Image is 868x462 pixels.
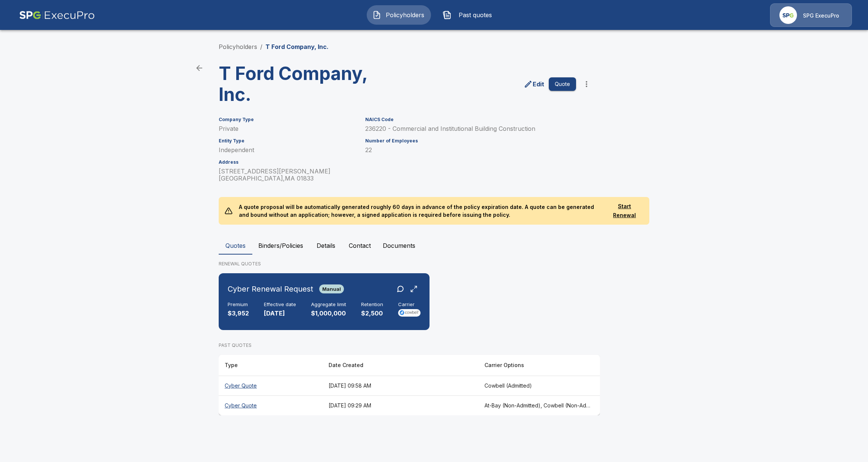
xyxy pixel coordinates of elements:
[233,197,606,225] p: A quote proposal will be automatically generated roughly 60 days in advance of the policy expirat...
[219,376,323,395] th: Cyber Quote
[219,138,356,144] h6: Entity Type
[323,355,478,376] th: Date Created
[478,376,600,395] th: Cowbell (Admitted)
[228,302,249,308] h6: Premium
[192,61,207,76] a: back
[252,237,309,255] button: Binders/Policies
[377,237,421,255] button: Documents
[323,395,478,415] th: [DATE] 09:29 AM
[365,125,576,132] p: 236220 - Commercial and Institutional Building Construction
[311,309,346,318] p: $1,000,000
[365,147,576,154] p: 22
[19,3,95,27] img: AA Logo
[264,302,296,308] h6: Effective date
[265,42,329,51] p: T Ford Company, Inc.
[219,237,252,255] button: Quotes
[219,168,356,182] p: [STREET_ADDRESS][PERSON_NAME] [GEOGRAPHIC_DATA] , MA 01833
[319,286,344,292] span: Manual
[309,237,343,255] button: Details
[367,5,431,25] button: Policyholders IconPolicyholders
[219,125,356,132] p: Private
[522,78,546,90] a: edit
[264,309,296,318] p: [DATE]
[533,80,544,89] p: Edit
[549,77,576,91] button: Quote
[606,200,643,222] button: Start Renewal
[384,10,425,19] span: Policyholders
[579,77,594,92] button: more
[478,355,600,376] th: Carrier Options
[372,10,381,19] img: Policyholders Icon
[219,147,356,154] p: Independent
[219,237,649,255] div: policyholder tabs
[365,117,576,122] h6: NAICS Code
[803,12,839,19] p: SPG ExecuPro
[311,302,346,308] h6: Aggregate limit
[228,309,249,318] p: $3,952
[219,261,649,267] p: RENEWAL QUOTES
[323,376,478,395] th: [DATE] 09:58 AM
[361,302,383,308] h6: Retention
[478,395,600,415] th: At-Bay (Non-Admitted), Cowbell (Non-Admitted), Corvus Cyber (Non-Admitted), Tokio Marine TMHCC (N...
[779,6,797,24] img: Agency Icon
[219,355,600,415] table: responsive table
[228,283,313,295] h6: Cyber Renewal Request
[437,5,501,25] button: Past quotes IconPast quotes
[398,309,421,317] img: Carrier
[219,117,356,122] h6: Company Type
[343,237,377,255] button: Contact
[260,42,262,51] li: /
[770,3,852,27] a: Agency IconSPG ExecuPro
[455,10,496,19] span: Past quotes
[219,63,403,105] h3: T Ford Company, Inc.
[219,342,600,349] p: PAST QUOTES
[219,43,257,50] a: Policyholders
[219,160,356,165] h6: Address
[219,355,323,376] th: Type
[443,10,452,19] img: Past quotes Icon
[365,138,576,144] h6: Number of Employees
[361,309,383,318] p: $2,500
[219,42,329,51] nav: breadcrumb
[398,302,421,308] h6: Carrier
[219,395,323,415] th: Cyber Quote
